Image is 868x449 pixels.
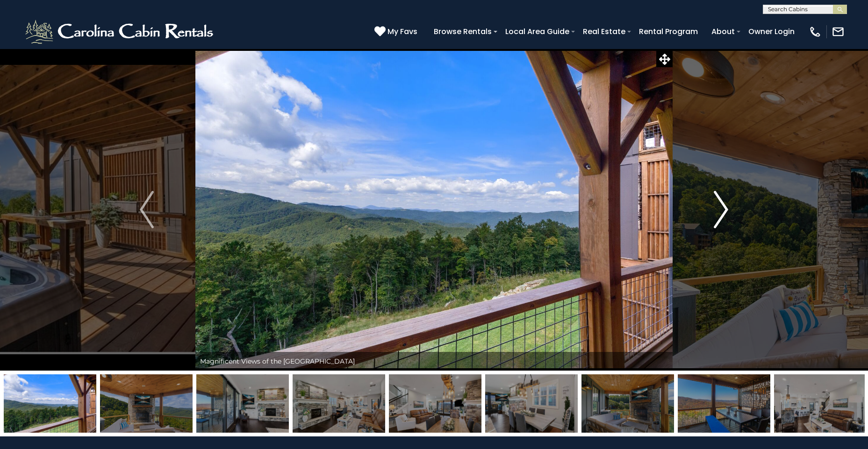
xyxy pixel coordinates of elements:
[429,23,496,40] a: Browse Rentals
[196,374,289,433] img: 165422485
[714,191,728,228] img: arrow
[100,374,193,433] img: 165212962
[99,49,195,371] button: Previous
[501,23,574,40] a: Local Area Guide
[707,23,739,40] a: About
[389,374,481,433] img: 165422456
[387,26,417,37] span: My Favs
[581,374,674,433] img: 165212963
[4,374,96,433] img: 165206876
[140,191,154,228] img: arrow
[634,23,703,40] a: Rental Program
[673,49,769,371] button: Next
[195,352,673,371] div: Magnificent Views of the [GEOGRAPHIC_DATA]
[374,26,420,38] a: My Favs
[744,23,799,40] a: Owner Login
[293,374,385,433] img: 165420060
[832,25,845,38] img: mail-regular-white.png
[23,18,217,46] img: White-1-2.png
[578,23,630,40] a: Real Estate
[485,374,578,433] img: 165422492
[809,25,822,38] img: phone-regular-white.png
[774,374,867,433] img: 165420769
[678,374,770,433] img: 165420820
